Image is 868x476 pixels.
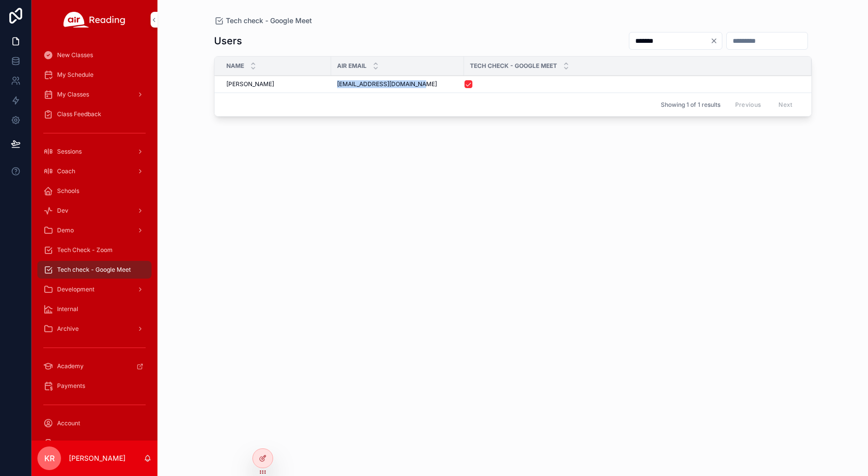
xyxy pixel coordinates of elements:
a: Sessions [37,143,152,160]
span: Development [57,286,94,293]
span: Academy [57,362,84,370]
a: Academy [37,357,152,375]
a: New Classes [37,46,152,64]
img: App logo [63,12,125,28]
a: Demo [37,222,152,239]
a: Archive [37,320,152,338]
span: Archive [57,325,79,333]
span: Dev [57,207,68,215]
a: My Classes [37,86,152,103]
span: Demo [57,226,74,234]
p: [PERSON_NAME] [69,453,125,463]
a: Internal [37,300,152,318]
a: Substitute Applications [37,434,152,452]
span: Substitute Applications [57,439,121,447]
span: Payments [57,382,85,390]
span: New Classes [57,51,93,59]
span: Tech Check - Zoom [57,246,113,254]
span: Sessions [57,148,82,156]
a: Account [37,414,152,432]
a: Tech check - Google Meet [214,16,312,26]
a: Dev [37,202,152,220]
span: My Classes [57,91,89,98]
span: Account [57,419,80,427]
a: Coach [37,162,152,180]
a: Tech check - Google Meet [37,261,152,279]
a: Development [37,281,152,298]
a: Schools [37,182,152,200]
a: Class Feedback [37,105,152,123]
span: [PERSON_NAME] [226,80,274,88]
span: My Schedule [57,71,93,79]
span: Tech check - Google Meet [57,266,131,274]
span: [EMAIL_ADDRESS][DOMAIN_NAME] [337,80,437,88]
span: Coach [57,167,75,175]
span: Showing 1 of 1 results [661,101,720,109]
button: Clear [710,37,722,45]
span: Name [226,62,244,70]
span: Class Feedback [57,110,101,118]
a: My Schedule [37,66,152,84]
span: KR [44,452,55,464]
a: Payments [37,377,152,395]
h1: Users [214,34,242,48]
span: Tech Check - Google Meet [470,62,557,70]
span: Schools [57,187,79,195]
div: scrollable content [31,39,157,441]
a: Tech Check - Zoom [37,241,152,259]
span: Internal [57,305,78,313]
span: Tech check - Google Meet [226,16,312,26]
span: Air Email [337,62,367,70]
